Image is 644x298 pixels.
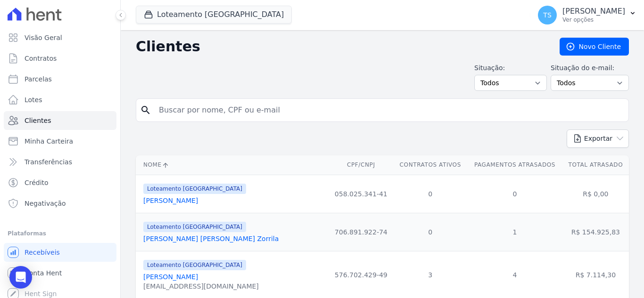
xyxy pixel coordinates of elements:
[25,116,51,125] span: Clientes
[467,155,562,175] th: Pagamentos Atrasados
[143,273,198,281] a: [PERSON_NAME]
[143,184,246,194] span: Loteamento [GEOGRAPHIC_DATA]
[530,2,644,28] button: TS [PERSON_NAME] Ver opções
[543,12,551,18] span: TS
[136,38,545,55] h2: Clientes
[25,54,57,63] span: Contratos
[4,90,116,109] a: Lotes
[25,157,72,167] span: Transferências
[329,155,393,175] th: CPF/CNPJ
[143,222,246,232] span: Loteamento [GEOGRAPHIC_DATA]
[562,213,629,251] td: R$ 154.925,83
[4,132,116,151] a: Minha Carteira
[393,155,467,175] th: Contratos Ativos
[393,175,467,213] td: 0
[4,194,116,213] a: Negativação
[9,266,32,289] div: Open Intercom Messenger
[551,63,629,73] label: Situação do e-mail:
[25,95,42,105] span: Lotes
[143,282,259,291] div: [EMAIL_ADDRESS][DOMAIN_NAME]
[25,137,73,146] span: Minha Carteira
[4,243,116,262] a: Recebíveis
[143,260,246,270] span: Loteamento [GEOGRAPHIC_DATA]
[4,111,116,130] a: Clientes
[136,155,329,175] th: Nome
[567,129,629,148] button: Exportar
[562,155,629,175] th: Total Atrasado
[562,16,625,24] p: Ver opções
[136,6,292,24] button: Loteamento [GEOGRAPHIC_DATA]
[474,63,547,73] label: Situação:
[393,213,467,251] td: 0
[25,248,60,257] span: Recebíveis
[4,153,116,171] a: Transferências
[329,213,393,251] td: 706.891.922-74
[143,197,198,204] a: [PERSON_NAME]
[25,199,66,208] span: Negativação
[140,105,151,116] i: search
[329,175,393,213] td: 058.025.341-41
[4,264,116,282] a: Conta Hent
[467,175,562,213] td: 0
[467,213,562,251] td: 1
[25,268,62,278] span: Conta Hent
[25,178,49,187] span: Crédito
[562,175,629,213] td: R$ 0,00
[25,74,52,84] span: Parcelas
[25,33,62,42] span: Visão Geral
[4,49,116,68] a: Contratos
[143,235,279,242] a: [PERSON_NAME] [PERSON_NAME] Zorrila
[4,28,116,47] a: Visão Geral
[4,173,116,192] a: Crédito
[8,228,113,239] div: Plataformas
[560,38,629,56] a: Novo Cliente
[4,70,116,89] a: Parcelas
[562,7,625,16] p: [PERSON_NAME]
[153,101,625,120] input: Buscar por nome, CPF ou e-mail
